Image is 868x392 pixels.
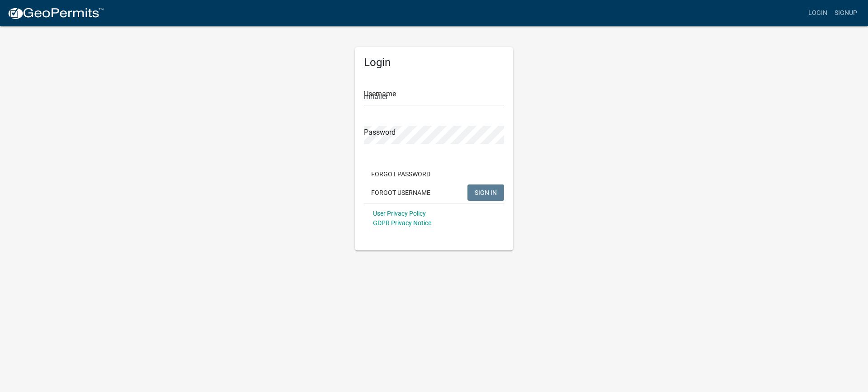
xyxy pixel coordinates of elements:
a: Signup [831,5,861,22]
a: Login [805,5,831,22]
button: SIGN IN [467,184,504,201]
button: Forgot Password [364,166,438,182]
button: Forgot Username [364,184,438,201]
span: SIGN IN [475,189,497,196]
a: GDPR Privacy Notice [373,219,431,227]
h5: Login [364,56,504,69]
a: User Privacy Policy [373,210,426,217]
